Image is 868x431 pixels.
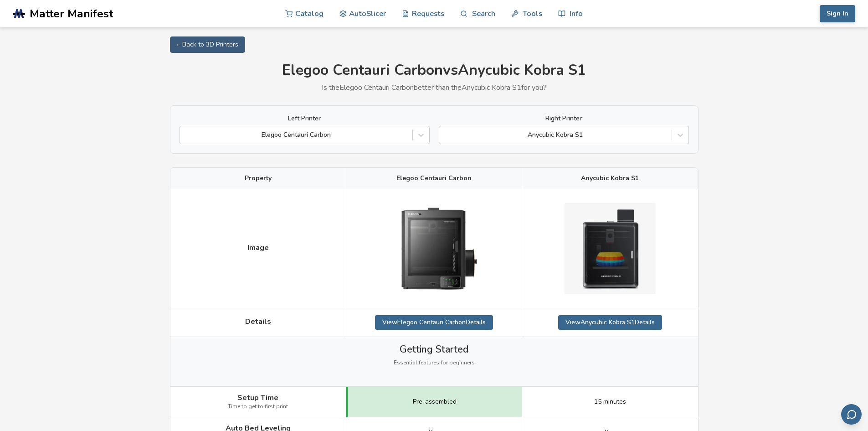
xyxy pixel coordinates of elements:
[185,131,186,139] input: Elegoo Centauri Carbon
[413,398,457,405] span: Pre-assembled
[565,203,656,294] img: Anycubic Kobra S1
[237,394,278,402] span: Setup Time
[170,83,699,92] p: Is the Elegoo Centauri Carbon better than the Anycubic Kobra S1 for you?
[245,175,272,182] span: Property
[30,7,113,20] span: Matter Manifest
[180,115,430,122] label: Left Printer
[444,131,446,139] input: Anycubic Kobra S1
[388,196,479,301] img: Elegoo Centauri Carbon
[247,244,269,252] span: Image
[558,315,662,330] a: ViewAnycubic Kobra S1Details
[594,398,626,405] span: 15 minutes
[396,175,472,182] span: Elegoo Centauri Carbon
[820,5,855,22] button: Sign In
[170,62,699,79] h1: Elegoo Centauri Carbon vs Anycubic Kobra S1
[245,317,271,326] span: Details
[228,404,288,410] span: Time to get to first print
[439,115,689,122] label: Right Printer
[581,175,639,182] span: Anycubic Kobra S1
[841,404,862,425] button: Send feedback via email
[394,360,475,366] span: Essential features for beginners
[170,36,245,53] a: ← Back to 3D Printers
[400,344,468,355] span: Getting Started
[375,315,493,330] a: ViewElegoo Centauri CarbonDetails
